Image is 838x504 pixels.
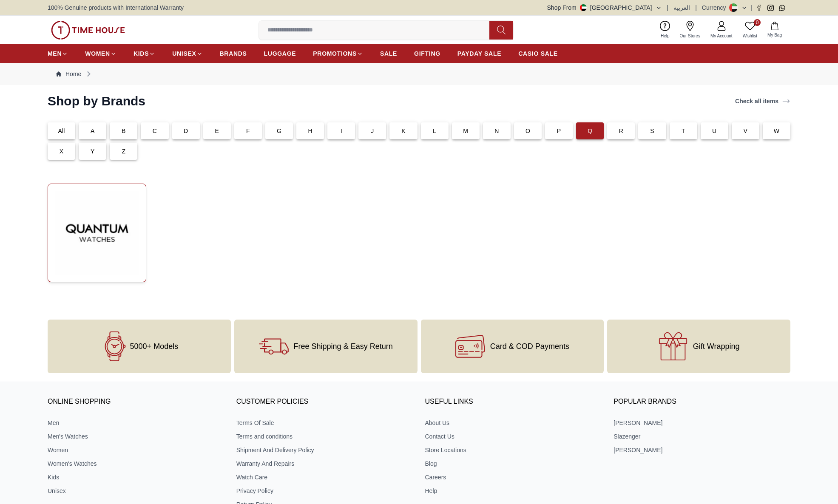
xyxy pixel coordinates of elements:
[733,95,792,107] a: Check all items
[526,127,530,135] p: O
[494,127,499,135] p: N
[380,49,397,58] span: SALE
[751,3,753,12] span: |
[48,473,224,481] a: Kids
[85,49,110,58] span: WOMEN
[380,46,397,61] a: SALE
[425,487,602,495] a: Help
[457,49,501,58] span: PAYDAY SALE
[172,46,202,61] a: UNISEX
[518,46,558,61] a: CASIO SALE
[676,33,704,39] span: Our Stores
[518,49,558,58] span: CASIO SALE
[738,19,762,41] a: 0Wishlist
[48,93,145,109] h2: Shop by Brands
[48,49,62,58] span: MEN
[48,432,224,441] a: Men's Watches
[60,147,64,156] p: X
[48,46,68,61] a: MEN
[294,342,393,351] span: Free Shipping & Easy Return
[56,70,81,78] a: Home
[246,127,250,135] p: F
[414,49,440,58] span: GIFTING
[675,19,705,41] a: Our Stores
[236,473,413,481] a: Watch Care
[236,396,413,408] h3: CUSTOMER POLICIES
[48,396,224,408] h3: ONLINE SHOPPING
[656,19,675,41] a: Help
[614,419,790,427] a: [PERSON_NAME]
[490,342,569,351] span: Card & COD Payments
[457,46,501,61] a: PAYDAY SALE
[264,49,296,58] span: LUGGAGE
[58,127,65,135] p: All
[650,127,654,135] p: S
[433,127,436,135] p: L
[614,432,790,441] a: Slazenger
[667,3,669,12] span: |
[414,46,440,61] a: GIFTING
[153,127,157,135] p: C
[122,147,125,156] p: Z
[277,127,281,135] p: G
[341,127,342,135] p: I
[48,3,184,12] span: 100% Genuine products with International Warranty
[48,459,224,468] a: Women's Watches
[236,487,413,495] a: Privacy Policy
[557,127,561,135] p: P
[220,49,247,58] span: BRANDS
[172,49,196,58] span: UNISEX
[215,127,219,135] p: E
[401,127,406,135] p: K
[712,127,716,135] p: U
[236,419,413,427] a: Terms Of Sale
[134,46,155,61] a: KIDS
[739,33,761,39] span: Wishlist
[762,20,787,40] button: My Bag
[619,127,623,135] p: R
[425,473,602,481] a: Careers
[547,3,662,12] button: Shop From[GEOGRAPHIC_DATA]
[614,396,790,408] h3: Popular Brands
[220,46,247,61] a: BRANDS
[463,127,468,135] p: M
[236,459,413,468] a: Warranty And Repairs
[371,127,374,135] p: J
[91,127,95,135] p: A
[695,3,697,12] span: |
[130,342,179,351] span: 5000+ Models
[184,127,188,135] p: D
[313,49,357,58] span: PROMOTIONS
[682,127,685,135] p: T
[425,459,602,468] a: Blog
[236,446,413,454] a: Shipment And Delivery Policy
[264,46,296,61] a: LUGGAGE
[588,127,592,135] p: Q
[756,5,762,11] a: Facebook
[702,3,730,12] div: Currency
[425,396,602,408] h3: USEFUL LINKS
[48,446,224,454] a: Women
[91,147,95,156] p: Y
[236,432,413,441] a: Terms and conditions
[122,127,126,135] p: B
[313,46,363,61] a: PROMOTIONS
[767,5,774,11] a: Instagram
[425,446,602,454] a: Store Locations
[754,19,761,26] span: 0
[48,63,790,85] nav: Breadcrumb
[657,33,673,39] span: Help
[134,49,149,58] span: KIDS
[764,32,785,38] span: My Bag
[308,127,312,135] p: H
[48,419,224,427] a: Men
[51,21,125,40] img: ...
[55,191,139,275] img: ...
[779,5,785,11] a: Whatsapp
[707,33,736,39] span: My Account
[614,446,790,454] a: [PERSON_NAME]
[48,487,224,495] a: Unisex
[580,4,587,11] img: United Arab Emirates
[673,3,690,12] button: العربية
